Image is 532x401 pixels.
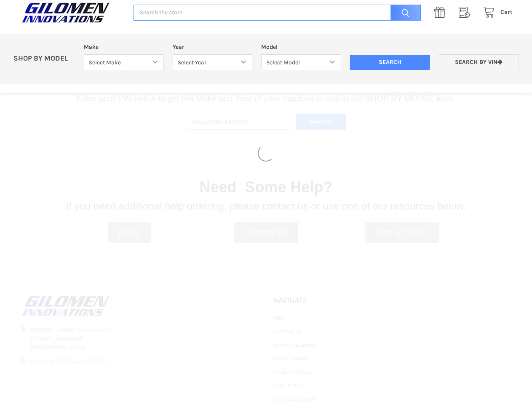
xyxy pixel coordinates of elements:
[84,42,164,51] label: Make
[19,2,125,23] a: GILOMEN INNOVATIONS
[500,8,513,16] span: Cart
[386,5,421,21] input: Search
[261,42,341,51] label: Model
[173,42,253,51] label: Year
[439,54,519,71] a: Search by VIN
[350,55,430,71] input: Search
[19,2,112,23] img: GILOMEN INNOVATIONS
[134,5,420,21] input: Search the store
[9,54,80,63] p: SHOP BY MODEL
[479,7,513,18] a: Cart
